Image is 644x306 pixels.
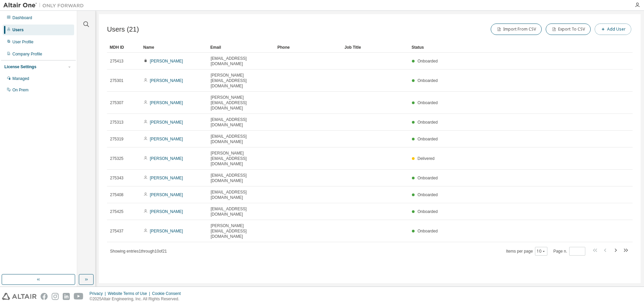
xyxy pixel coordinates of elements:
[110,78,123,83] span: 275301
[595,24,631,35] button: Add User
[90,291,108,296] div: Privacy
[418,78,438,83] span: Onboarded
[546,24,591,35] button: Export To CSV
[12,39,34,45] div: User Profile
[150,59,183,63] a: [PERSON_NAME]
[12,15,32,20] div: Dashboard
[110,209,123,214] span: 275425
[107,26,139,33] span: Users (21)
[150,100,183,105] a: [PERSON_NAME]
[418,176,438,180] span: Onboarded
[110,120,123,125] span: 275313
[418,137,438,141] span: Onboarded
[211,56,272,67] span: [EMAIL_ADDRESS][DOMAIN_NAME]
[418,59,438,63] span: Onboarded
[108,291,152,296] div: Website Terms of Use
[418,100,438,105] span: Onboarded
[418,229,438,233] span: Onboarded
[211,206,272,217] span: [EMAIL_ADDRESS][DOMAIN_NAME]
[52,293,59,300] img: instagram.svg
[4,64,36,70] div: License Settings
[110,175,123,181] span: 275343
[12,76,29,81] div: Managed
[211,73,272,89] span: [PERSON_NAME][EMAIL_ADDRESS][DOMAIN_NAME]
[506,247,547,256] span: Items per page
[418,156,435,161] span: Delivered
[152,291,184,296] div: Cookie Consent
[418,120,438,125] span: Onboarded
[110,100,123,105] span: 275307
[491,24,542,35] button: Import From CSV
[12,27,23,33] div: Users
[110,192,123,198] span: 275408
[553,247,585,256] span: Page n.
[150,120,183,125] a: [PERSON_NAME]
[537,249,546,254] button: 10
[12,51,42,57] div: Company Profile
[211,223,272,239] span: [PERSON_NAME][EMAIL_ADDRESS][DOMAIN_NAME]
[211,117,272,128] span: [EMAIL_ADDRESS][DOMAIN_NAME]
[210,42,272,53] div: Email
[211,95,272,111] span: [PERSON_NAME][EMAIL_ADDRESS][DOMAIN_NAME]
[150,176,183,180] a: [PERSON_NAME]
[3,2,87,9] img: Altair One
[211,150,272,167] span: [PERSON_NAME][EMAIL_ADDRESS][DOMAIN_NAME]
[12,87,29,93] div: On Prem
[344,42,406,53] div: Job Title
[150,156,183,161] a: [PERSON_NAME]
[412,42,598,53] div: Status
[41,293,48,300] img: facebook.svg
[150,209,183,214] a: [PERSON_NAME]
[110,42,138,53] div: MDH ID
[150,229,183,233] a: [PERSON_NAME]
[110,156,123,161] span: 275325
[74,293,84,300] img: youtube.svg
[110,249,167,254] span: Showing entries 1 through 10 of 21
[211,134,272,144] span: [EMAIL_ADDRESS][DOMAIN_NAME]
[418,209,438,214] span: Onboarded
[150,137,183,141] a: [PERSON_NAME]
[277,42,339,53] div: Phone
[110,228,123,234] span: 275437
[211,173,272,183] span: [EMAIL_ADDRESS][DOMAIN_NAME]
[418,192,438,197] span: Onboarded
[150,192,183,197] a: [PERSON_NAME]
[110,58,123,64] span: 275413
[211,189,272,200] span: [EMAIL_ADDRESS][DOMAIN_NAME]
[110,136,123,142] span: 275319
[150,78,183,83] a: [PERSON_NAME]
[143,42,205,53] div: Name
[63,293,70,300] img: linkedin.svg
[90,296,185,302] p: © 2025 Altair Engineering, Inc. All Rights Reserved.
[2,293,37,300] img: altair_logo.svg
